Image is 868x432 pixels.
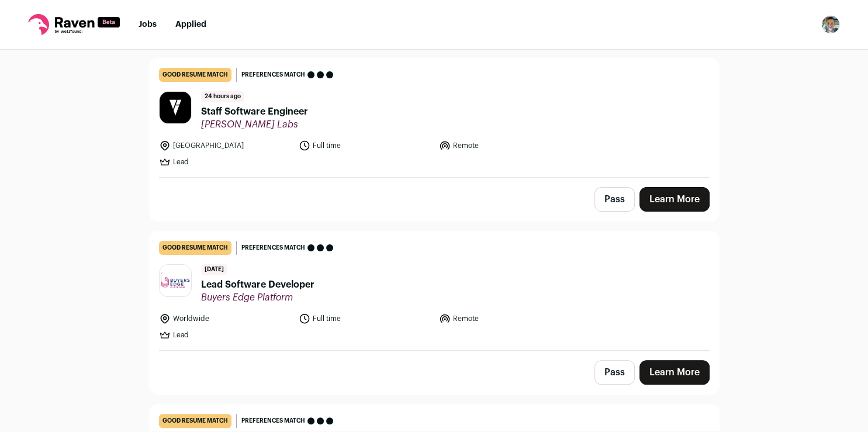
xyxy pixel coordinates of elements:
a: Learn More [639,187,710,212]
a: good resume match Preferences match [DATE] Lead Software Developer Buyers Edge Platform Worldwide... [150,231,719,350]
button: Open dropdown [821,15,840,34]
a: Jobs [139,20,157,29]
li: [GEOGRAPHIC_DATA] [159,140,292,151]
div: good resume match [159,414,231,428]
div: good resume match [159,68,231,82]
span: Preferences match [241,69,305,81]
span: Staff Software Engineer [201,105,308,119]
li: Remote [439,140,572,151]
li: Full time [299,313,432,324]
li: Lead [159,156,292,168]
button: Pass [594,187,635,212]
li: Worldwide [159,313,292,324]
span: 24 hours ago [201,91,244,102]
img: b3279e0e6460b096a9330fd6a30c85e15ada1bc48e2a0c6c2bfa3ecfbcfa7938.jpg [160,92,191,123]
span: Preferences match [241,415,305,427]
a: Learn More [639,360,710,385]
li: Remote [439,313,572,324]
a: Applied [175,20,206,29]
span: [PERSON_NAME] Labs [201,119,308,130]
div: good resume match [159,241,231,255]
span: [DATE] [201,264,227,275]
a: good resume match Preferences match 24 hours ago Staff Software Engineer [PERSON_NAME] Labs [GEOG... [150,58,719,177]
img: 03ca5f1e2f305e666571ff8a16964e347fe5431de81c1a574cdde7d840d643f6.jpg [160,265,191,296]
li: Full time [299,140,432,151]
button: Pass [594,360,635,385]
span: Preferences match [241,242,305,254]
span: Buyers Edge Platform [201,292,314,303]
li: Lead [159,329,292,341]
span: Lead Software Developer [201,278,314,292]
img: 19917917-medium_jpg [821,15,840,34]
